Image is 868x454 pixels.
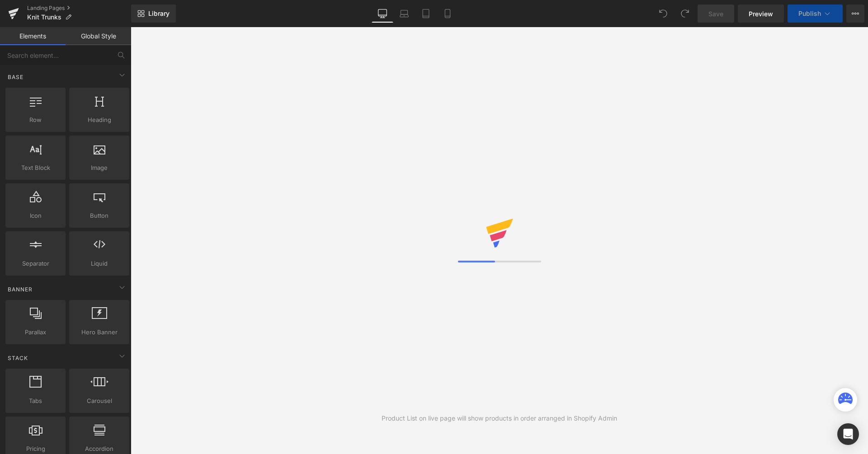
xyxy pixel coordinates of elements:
span: Text Block [8,163,63,173]
a: New Library [131,5,176,23]
a: Preview [738,5,784,23]
span: Save [708,9,723,19]
span: Hero Banner [72,328,127,337]
button: Undo [654,5,672,23]
span: Parallax [8,328,63,337]
span: Base [7,73,24,81]
a: Desktop [372,5,393,23]
span: Banner [7,285,33,294]
span: Publish [798,10,821,17]
a: Mobile [437,5,458,23]
span: Library [148,9,170,18]
span: Liquid [72,259,127,268]
span: Button [72,211,127,220]
span: Separator [8,259,63,268]
div: Product List on live page will show products in order arranged in Shopify Admin [382,413,617,423]
span: Row [8,115,63,125]
span: Stack [7,354,29,362]
span: Image [72,163,127,173]
span: Accordion [72,444,127,454]
a: Global Style [66,27,131,45]
span: Heading [72,115,127,125]
span: Tabs [8,396,63,406]
span: Icon [8,211,63,220]
button: Publish [788,5,843,23]
span: Carousel [72,396,127,406]
a: Laptop [393,5,415,23]
button: More [846,5,864,23]
span: Preview [749,9,773,19]
div: Open Intercom Messenger [837,423,859,445]
a: Tablet [415,5,437,23]
span: Pricing [8,444,63,454]
button: Redo [676,5,694,23]
a: Landing Pages [27,5,131,12]
span: Knit Trunks [27,14,61,21]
